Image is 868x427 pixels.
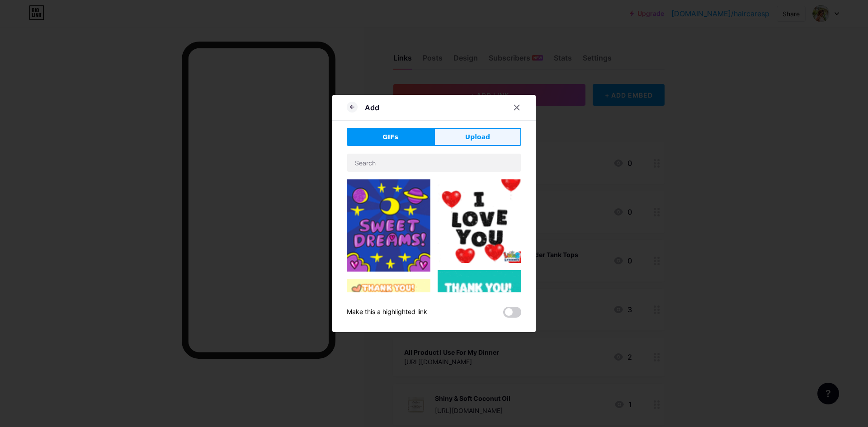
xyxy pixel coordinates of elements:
button: Upload [434,128,521,146]
img: Gihpy [438,270,521,354]
img: Gihpy [347,179,430,272]
input: Search [347,154,521,172]
button: GIFs [347,128,434,146]
span: GIFs [382,132,398,142]
img: Gihpy [347,279,430,362]
div: Add [365,102,379,113]
img: Gihpy [438,179,521,263]
span: Upload [465,132,490,142]
div: Make this a highlighted link [347,307,427,318]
